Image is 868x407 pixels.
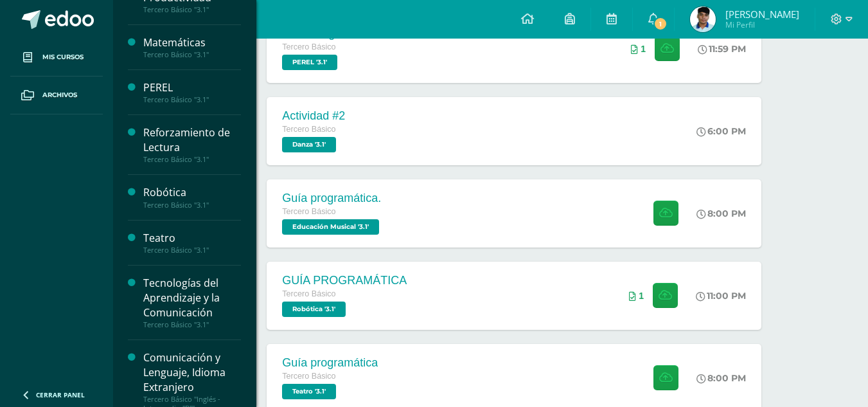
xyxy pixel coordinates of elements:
span: Tercero Básico [282,207,335,216]
div: Tecnologías del Aprendizaje y la Comunicación [143,276,241,320]
a: Reforzamiento de LecturaTercero Básico "3.1" [143,125,241,164]
span: Archivos [42,90,77,100]
a: MatemáticasTercero Básico "3.1" [143,35,241,59]
div: Guía programática [282,356,378,370]
div: 11:00 PM [696,290,746,302]
span: Tercero Básico [282,289,335,298]
div: 11:59 PM [698,43,746,55]
div: Comunicación y Lenguaje, Idioma Extranjero [143,350,241,395]
span: 1 [639,291,644,301]
a: Mis cursos [10,39,103,77]
a: PERELTercero Básico "3.1" [143,80,241,104]
div: Tercero Básico "3.1" [143,320,241,329]
div: Guía programática. [282,192,382,205]
div: Reforzamiento de Lectura [143,125,241,155]
a: RobóticaTercero Básico "3.1" [143,185,241,209]
span: Teatro '3.1' [282,384,336,399]
div: Archivos entregados [629,291,644,301]
div: PEREL [143,80,241,95]
div: Teatro [143,231,241,246]
div: Archivos entregados [631,44,646,54]
div: Tercero Básico "3.1" [143,50,241,59]
span: Cerrar panel [36,390,85,399]
span: Danza '3.1' [282,137,336,152]
div: Tercero Básico "3.1" [143,201,241,210]
span: 1 [641,44,646,54]
span: Mis cursos [42,52,84,62]
div: Matemáticas [143,35,241,50]
span: Educación Musical '3.1' [282,219,379,235]
div: 6:00 PM [696,125,746,137]
div: Robótica [143,185,241,200]
span: Tercero Básico [282,372,335,381]
div: GUÍA PROGRAMÁTICA [282,274,407,287]
span: PEREL '3.1' [282,55,337,70]
div: Tercero Básico "3.1" [143,95,241,104]
a: Archivos [10,77,103,114]
div: 8:00 PM [696,208,746,219]
div: Tercero Básico "3.1" [143,5,241,14]
div: 8:00 PM [696,372,746,384]
a: TeatroTercero Básico "3.1" [143,231,241,255]
span: Robótica '3.1' [282,302,346,317]
div: Actividad #2 [282,109,345,123]
a: Tecnologías del Aprendizaje y la ComunicaciónTercero Básico "3.1" [143,276,241,329]
span: Mi Perfil [725,19,799,30]
img: 9f8f4e0c4bc088c91144c372669c8561.png [690,6,716,32]
div: Tercero Básico "3.1" [143,155,241,164]
span: [PERSON_NAME] [725,8,799,21]
span: Tercero Básico [282,125,335,134]
span: 1 [653,17,668,31]
div: Tercero Básico "3.1" [143,246,241,255]
span: Tercero Básico [282,42,335,51]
